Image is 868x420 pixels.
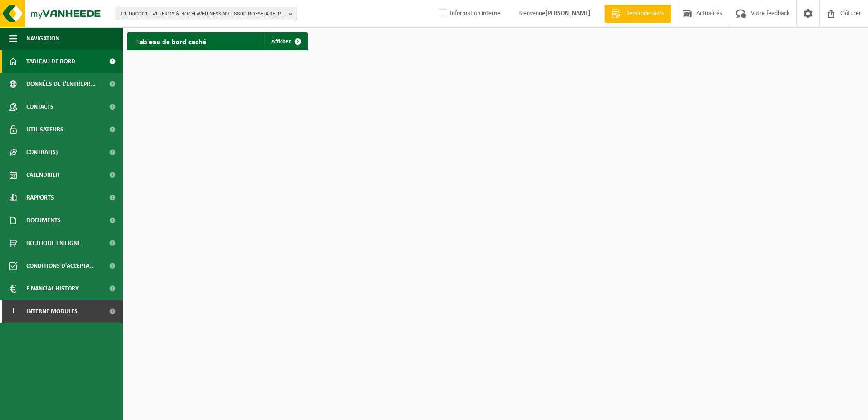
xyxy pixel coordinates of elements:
[264,32,307,50] a: Afficher
[127,32,215,50] h2: Tableau de bord caché
[26,73,96,95] span: Données de l'entrepr...
[26,232,81,255] span: Boutique en ligne
[26,186,54,209] span: Rapports
[121,7,285,21] span: 01-000001 - VILLEROY & BOCH WELLNESS NV - 8800 ROESELARE, POPULIERSTRAAT 1
[9,300,17,323] span: I
[545,10,591,17] strong: [PERSON_NAME]
[26,277,79,300] span: Financial History
[26,141,58,164] span: Contrat(s)
[604,5,671,23] a: Demande devis
[26,300,78,323] span: Interne modules
[623,9,666,18] span: Demande devis
[26,209,61,232] span: Documents
[271,39,291,45] span: Afficher
[116,7,297,20] button: 01-000001 - VILLEROY & BOCH WELLNESS NV - 8800 ROESELARE, POPULIERSTRAAT 1
[26,95,54,118] span: Contacts
[437,7,500,20] label: Information interne
[26,255,95,277] span: Conditions d'accepta...
[26,118,64,141] span: Utilisateurs
[26,50,75,73] span: Tableau de bord
[26,164,59,186] span: Calendrier
[26,27,59,50] span: Navigation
